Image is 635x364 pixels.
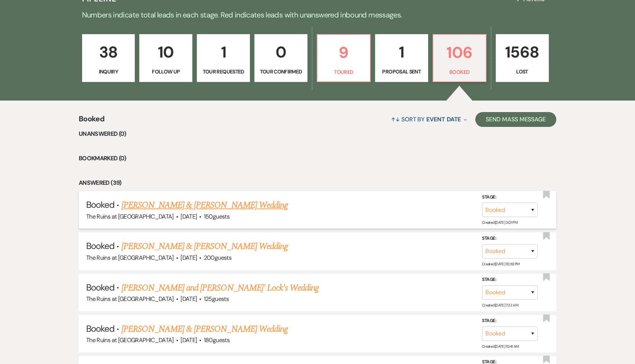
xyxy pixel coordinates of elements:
li: Bookmarked (0) [79,154,556,163]
button: Send Mass Message [475,112,556,127]
span: [DATE] [180,254,197,262]
span: Booked [79,113,104,129]
span: 200 guests [204,254,231,262]
a: 0Tour Confirmed [254,34,307,82]
span: The Ruins at [GEOGRAPHIC_DATA] [86,336,174,344]
p: 106 [438,40,481,65]
span: The Ruins at [GEOGRAPHIC_DATA] [86,213,174,220]
a: 38Inquiry [82,34,135,82]
a: 1568Lost [496,34,549,82]
li: Unanswered (0) [79,129,556,139]
span: 125 guests [204,295,229,303]
span: ↑↓ [391,115,400,123]
a: 106Booked [433,34,486,82]
p: Tour Requested [202,68,245,76]
span: 150 guests [204,213,229,220]
p: 1 [380,40,423,65]
label: Stage: [482,235,538,243]
a: [PERSON_NAME] and [PERSON_NAME]' Lock's Wedding [121,281,319,295]
p: 38 [87,40,130,65]
a: [PERSON_NAME] & [PERSON_NAME] Wedding [121,199,288,212]
span: Created: [DATE] 10:39 PM [482,261,519,266]
p: Numbers indicate total leads in each stage. Red indicates leads with unanswered inbound messages. [50,9,585,21]
p: Booked [438,68,481,76]
p: 10 [144,40,188,65]
button: Sort By Event Date [388,109,470,129]
a: [PERSON_NAME] & [PERSON_NAME] Wedding [121,322,288,336]
label: Stage: [482,193,538,201]
p: Inquiry [87,68,130,76]
a: 10Follow Up [139,34,192,82]
span: Booked [86,240,114,252]
span: Created: [DATE] 10:41 AM [482,344,518,349]
span: Created: [DATE] 3:01 PM [482,220,517,225]
p: 0 [259,40,303,65]
span: Event Date [426,115,461,123]
a: 9Toured [317,34,371,82]
p: 9 [322,40,365,65]
p: 1568 [501,40,544,65]
span: Booked [86,323,114,334]
span: [DATE] [180,213,197,220]
span: The Ruins at [GEOGRAPHIC_DATA] [86,254,174,262]
span: Booked [86,282,114,293]
span: [DATE] [180,336,197,344]
a: 1Proposal Sent [375,34,428,82]
label: Stage: [482,317,538,325]
p: Lost [501,68,544,76]
span: 180 guests [204,336,229,344]
span: [DATE] [180,295,197,303]
span: The Ruins at [GEOGRAPHIC_DATA] [86,295,174,303]
a: 1Tour Requested [197,34,250,82]
a: [PERSON_NAME] & [PERSON_NAME] Wedding [121,240,288,253]
p: Proposal Sent [380,68,423,76]
span: Booked [86,199,114,210]
p: Follow Up [144,68,188,76]
p: Tour Confirmed [259,68,303,76]
p: Toured [322,68,365,76]
span: Created: [DATE] 7:22 AM [482,303,518,308]
label: Stage: [482,276,538,284]
p: 1 [202,40,245,65]
li: Answered (39) [79,178,556,188]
